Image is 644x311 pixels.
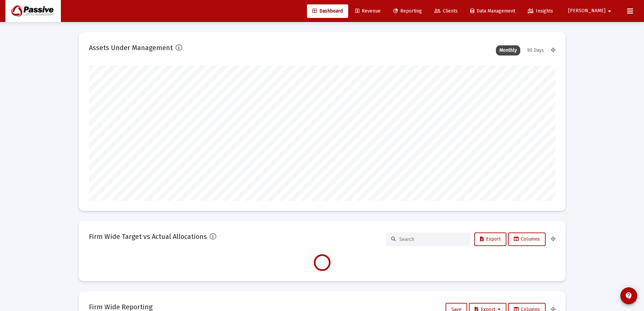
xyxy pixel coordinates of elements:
[429,4,463,18] a: Clients
[89,231,207,242] h2: Firm Wide Target vs Actual Allocations
[434,8,458,14] span: Clients
[470,8,515,14] span: Data Management
[388,4,427,18] a: Reporting
[568,8,605,14] span: [PERSON_NAME]
[307,4,348,18] a: Dashboard
[312,8,343,14] span: Dashboard
[605,4,614,18] mat-icon: arrow_drop_down
[522,4,558,18] a: Insights
[399,237,466,242] input: Search
[355,8,381,14] span: Revenue
[514,236,540,242] span: Columns
[524,45,547,55] div: 90 Days
[393,8,422,14] span: Reporting
[350,4,386,18] a: Revenue
[496,45,520,55] div: Monthly
[480,236,501,242] span: Export
[528,8,553,14] span: Insights
[560,4,622,18] button: [PERSON_NAME]
[89,42,173,53] h2: Assets Under Management
[10,4,56,18] img: Dashboard
[625,292,633,300] mat-icon: contact_support
[508,232,546,246] button: Columns
[474,232,506,246] button: Export
[465,4,521,18] a: Data Management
